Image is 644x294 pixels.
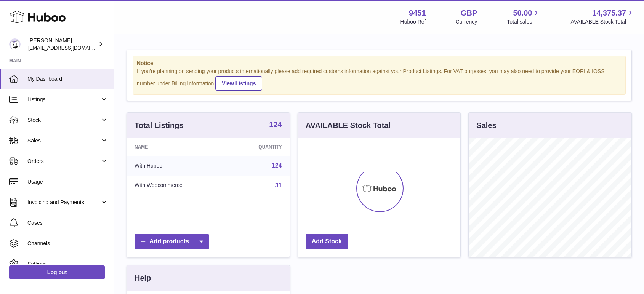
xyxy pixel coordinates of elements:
h3: Total Listings [135,120,184,131]
span: Invoicing and Payments [27,199,100,206]
th: Name [127,138,228,156]
h3: Sales [476,120,496,131]
a: View Listings [215,76,262,91]
span: [EMAIL_ADDRESS][DOMAIN_NAME] [28,45,112,51]
span: My Dashboard [27,75,108,83]
div: If you're planning on sending your products internationally please add required customs informati... [137,68,622,91]
a: 124 [272,162,282,169]
td: With Huboo [127,156,228,176]
img: internalAdmin-9451@internal.huboo.com [9,38,21,50]
span: 50.00 [513,8,532,18]
span: Channels [27,240,108,247]
h3: Help [135,273,151,283]
th: Quantity [228,138,290,156]
div: Huboo Ref [400,18,426,26]
div: [PERSON_NAME] [28,37,97,51]
span: Usage [27,178,108,185]
span: Listings [27,96,100,103]
span: Total sales [507,18,541,26]
span: Stock [27,117,100,124]
span: 14,375.37 [592,8,626,18]
a: 124 [269,121,282,130]
a: 14,375.37 AVAILABLE Stock Total [570,8,635,26]
span: Sales [27,137,100,144]
strong: 124 [269,121,282,128]
span: Settings [27,260,108,268]
a: 50.00 Total sales [507,8,541,26]
strong: 9451 [409,8,426,18]
a: Add products [135,234,209,249]
strong: Notice [137,60,622,67]
a: Log out [9,265,105,279]
strong: GBP [461,8,477,18]
a: 31 [275,182,282,189]
a: Add Stock [306,234,348,249]
div: Currency [456,18,477,26]
span: Cases [27,219,108,227]
span: Orders [27,158,100,165]
h3: AVAILABLE Stock Total [306,120,391,131]
span: AVAILABLE Stock Total [570,18,635,26]
td: With Woocommerce [127,176,228,195]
